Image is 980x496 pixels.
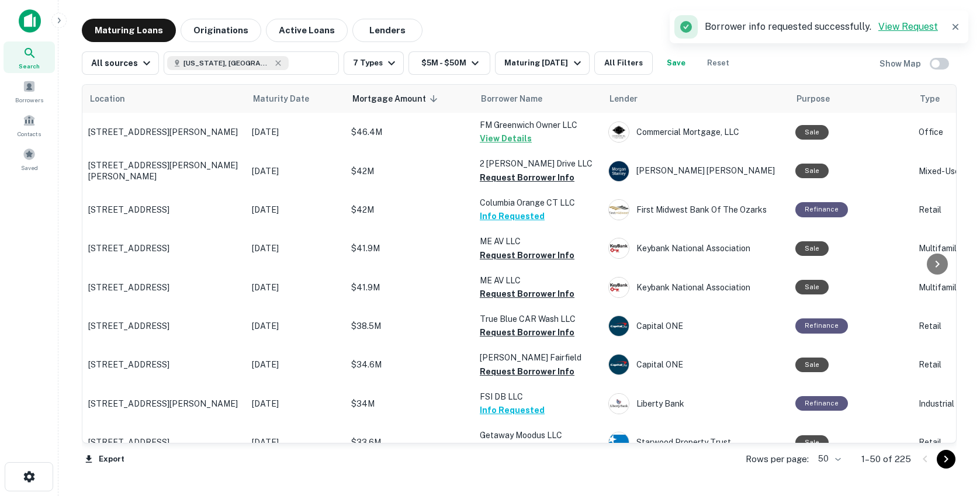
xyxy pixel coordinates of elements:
[919,126,977,138] p: Office
[919,281,977,294] p: Multifamily
[937,450,955,469] button: Go to next page
[922,365,980,421] iframe: Chat Widget
[480,235,597,248] p: ME AV LLC
[181,19,261,42] button: Originations
[351,320,468,332] p: $38.5M
[351,203,468,216] p: $42M
[252,436,340,449] p: [DATE]
[19,9,41,33] img: capitalize-icon.png
[480,287,574,301] button: Request Borrower Info
[608,277,784,298] div: Keybank National Association
[252,165,340,178] p: [DATE]
[480,157,597,170] p: 2 [PERSON_NAME] Drive LLC
[18,129,41,138] span: Contacts
[919,165,977,178] p: Mixed-Use
[795,125,829,140] div: Sale
[88,282,240,293] p: [STREET_ADDRESS]
[608,354,784,375] div: Capital ONE
[919,358,977,371] p: Retail
[88,398,240,409] p: [STREET_ADDRESS][PERSON_NAME]
[4,109,55,141] a: Contacts
[795,318,848,333] div: This loan purpose was for refinancing
[919,320,977,332] p: Retail
[4,75,55,107] a: Borrowers
[480,274,597,287] p: ME AV LLC
[480,313,597,325] p: True Blue CAR Wash LLC
[19,61,40,71] span: Search
[91,56,154,70] div: All sources
[879,57,923,70] h6: Show Map
[609,200,629,220] img: picture
[352,92,441,106] span: Mortgage Amount
[351,436,468,449] p: $33.6M
[795,396,848,411] div: This loan purpose was for refinancing
[480,351,597,364] p: [PERSON_NAME] Fairfield
[480,196,597,209] p: Columbia Orange CT LLC
[657,51,695,75] button: Save your search to get updates of matches that match your search criteria.
[351,397,468,410] p: $34M
[252,320,340,332] p: [DATE]
[82,450,127,468] button: Export
[495,51,589,75] button: Maturing [DATE]
[351,358,468,371] p: $34.6M
[88,359,240,370] p: [STREET_ADDRESS]
[183,58,271,68] span: [US_STATE], [GEOGRAPHIC_DATA]
[789,85,913,113] th: Purpose
[480,442,574,456] button: Request Borrower Info
[609,278,629,297] img: picture
[878,21,938,32] a: View Request
[252,203,340,216] p: [DATE]
[82,51,159,75] button: All sources
[480,248,574,262] button: Request Borrower Info
[351,242,468,255] p: $41.9M
[88,160,240,181] p: [STREET_ADDRESS][PERSON_NAME][PERSON_NAME]
[480,131,532,145] button: View Details
[795,280,829,294] div: Sale
[352,19,423,42] button: Lenders
[4,41,55,73] a: Search
[480,171,574,185] button: Request Borrower Info
[15,95,43,105] span: Borrowers
[608,432,784,453] div: Starwood Property Trust
[699,51,737,75] button: Reset
[609,238,629,258] img: picture
[813,450,843,467] div: 50
[609,161,629,181] img: picture
[609,355,629,374] img: picture
[746,452,809,466] p: Rows per page:
[82,85,246,113] th: Location
[408,51,490,75] button: $5M - $50M
[88,321,240,331] p: [STREET_ADDRESS]
[608,199,784,220] div: First Midwest Bank Of The Ozarks
[480,209,545,223] button: Info Requested
[88,204,240,215] p: [STREET_ADDRESS]
[480,429,597,442] p: Getaway Moodus LLC
[609,316,629,336] img: picture
[608,161,784,182] div: [PERSON_NAME] [PERSON_NAME]
[608,122,784,143] div: Commercial Mortgage, LLC
[480,119,597,131] p: FM Greenwich Owner LLC
[474,85,602,113] th: Borrower Name
[797,92,830,106] span: Purpose
[252,242,340,255] p: [DATE]
[252,281,340,294] p: [DATE]
[480,365,574,379] button: Request Borrower Info
[920,92,940,106] span: Type
[504,56,584,70] div: Maturing [DATE]
[481,92,542,106] span: Borrower Name
[608,315,784,337] div: Capital ONE
[609,394,629,414] img: picture
[609,432,629,452] img: picture
[608,238,784,259] div: Keybank National Association
[351,126,468,138] p: $46.4M
[795,241,829,256] div: Sale
[351,281,468,294] p: $41.9M
[594,51,653,75] button: All Filters
[21,163,38,172] span: Saved
[4,143,55,175] div: Saved
[82,19,176,42] button: Maturing Loans
[88,243,240,254] p: [STREET_ADDRESS]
